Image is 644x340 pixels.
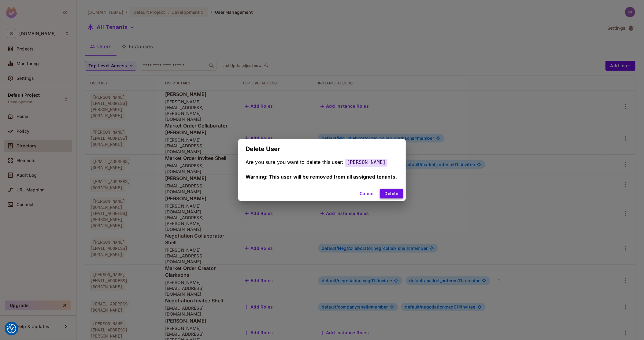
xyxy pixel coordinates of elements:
h2: Delete User [238,139,406,159]
span: Warning: This user will be removed from all assigned tenants. [246,174,397,180]
button: Cancel [357,189,377,198]
button: Consent Preferences [7,324,16,333]
span: Are you sure you want to delete this user: [246,159,343,165]
img: Revisit consent button [7,324,16,333]
span: [PERSON_NAME] [345,158,387,167]
button: Delete [380,189,403,198]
